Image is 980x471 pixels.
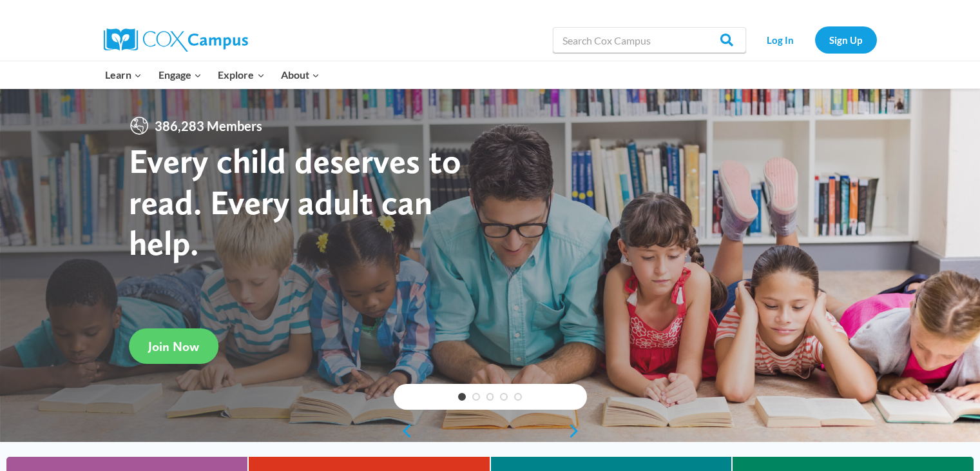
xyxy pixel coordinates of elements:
[500,393,508,401] a: 4
[104,28,248,52] img: Cox Campus
[148,339,199,354] span: Join Now
[486,393,494,401] a: 3
[514,393,522,401] a: 5
[394,418,587,444] div: content slider buttons
[753,26,877,53] nav: Secondary Navigation
[129,328,218,364] a: Join Now
[472,393,480,401] a: 2
[281,66,320,83] span: About
[105,66,142,83] span: Learn
[394,423,413,439] a: previous
[458,393,466,401] a: 1
[159,66,202,83] span: Engage
[218,66,264,83] span: Explore
[129,140,461,263] strong: Every child deserves to read. Every adult can help.
[149,115,267,136] span: 386,283 Members
[753,26,809,53] a: Log In
[815,26,877,53] a: Sign Up
[553,27,746,53] input: Search Cox Campus
[97,61,328,88] nav: Primary Navigation
[568,423,587,439] a: next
